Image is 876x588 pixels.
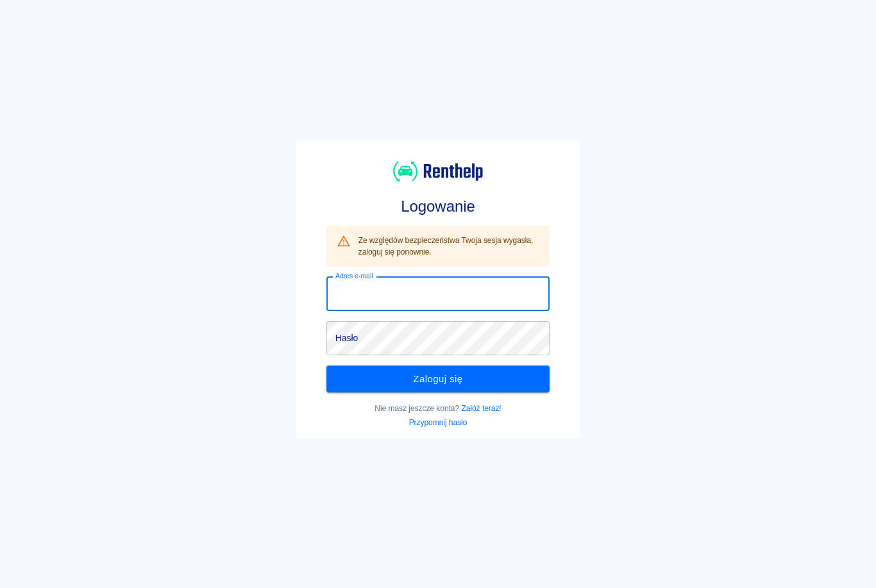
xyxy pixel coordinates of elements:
[335,271,373,281] label: Adres e-mail
[409,418,467,427] a: Przypomnij hasło
[461,404,501,413] a: Załóż teraz!
[358,230,540,263] div: Ze względów bezpieczeństwa Twoja sesja wygasła, zaloguj się ponownie.
[326,197,550,215] h3: Logowanie
[393,160,483,183] img: Renthelp logo
[326,365,550,392] button: Zaloguj się
[326,403,550,414] p: Nie masz jeszcze konta?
